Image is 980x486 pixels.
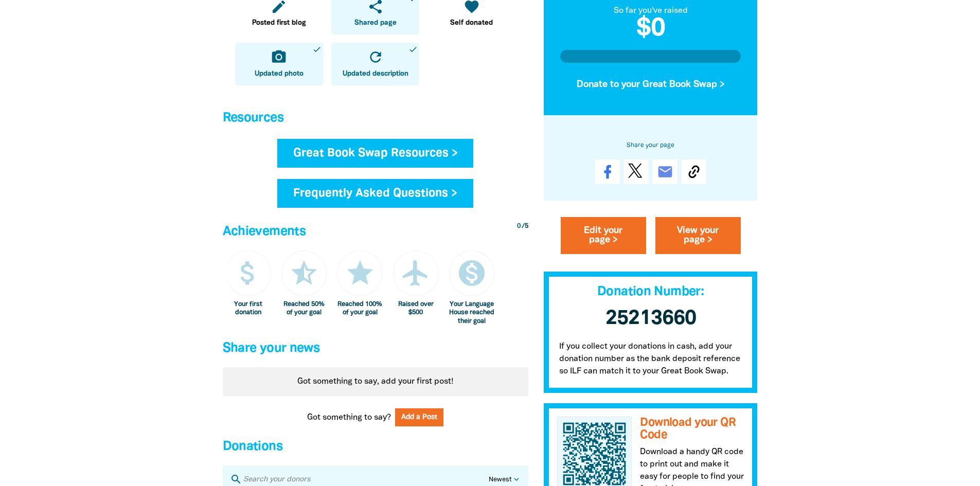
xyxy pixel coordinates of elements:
div: / 5 [517,222,528,231]
span: Updated photo [255,69,304,79]
span: Updated description [343,69,408,79]
i: monetization_on [456,258,487,289]
span: Donations [223,441,282,453]
span: Donation Number: [597,285,704,297]
span: Got something to say? [307,411,391,424]
a: Share [595,159,620,184]
i: star [345,258,376,289]
div: Paginated content [223,367,528,396]
p: If you collect your donations in cash, add your donation number as the bank deposit reference so ... [544,340,758,392]
div: Raised over $500 [393,300,439,317]
button: Copy Link [682,159,706,184]
h3: Download your QR Code [640,416,744,441]
div: Your Language House reached their goal [449,300,495,326]
a: Post [624,159,649,184]
div: Got something to say, add your first post! [223,367,528,396]
div: Your first donation [225,300,271,317]
h6: Share your page [560,140,741,151]
i: camera_alt [271,49,287,65]
i: airplanemode_active [400,258,431,289]
i: done [312,45,322,54]
span: 0 [517,223,521,229]
i: done [408,45,418,54]
a: camera_altUpdated photodone [235,43,323,85]
i: attach_money [233,258,263,289]
h2: $0 [560,17,741,42]
span: Shared page [354,18,397,28]
i: email [657,163,673,179]
i: star_half [289,258,319,289]
div: So far you've raised [560,5,741,17]
span: Self donated [450,18,493,28]
div: Reached 100% of your goal [337,300,383,317]
i: search [230,473,242,485]
a: Edit your page > [561,217,646,254]
a: View your page > [655,217,741,254]
i: refresh [367,49,384,65]
a: Frequently Asked Questions > [277,179,473,208]
div: Reached 50% of your goal [281,300,327,317]
a: email [653,159,678,184]
span: Posted first blog [252,18,306,28]
span: 25213660 [605,309,696,328]
h4: Achievements [223,222,528,242]
button: Add a Post [395,408,443,426]
span: Resources [223,112,283,124]
input: Search your donors [242,473,489,486]
h4: Share your news [223,338,528,359]
a: refreshUpdated descriptiondone [331,43,419,85]
button: Donate to your Great Book Swap > [560,71,741,99]
a: Great Book Swap Resources > [277,139,474,168]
